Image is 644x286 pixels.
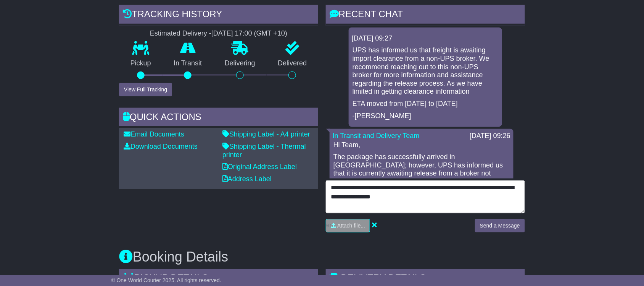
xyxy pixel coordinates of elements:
div: Estimated Delivery - [119,29,318,38]
p: Delivering [213,59,267,68]
p: ETA moved from [DATE] to [DATE] [353,100,498,108]
p: UPS has informed us that freight is awaiting import clearance from a non-UPS broker. We recommend... [353,46,498,96]
div: [DATE] 09:26 [470,132,510,140]
p: The package has successfully arrived in [GEOGRAPHIC_DATA]; however, UPS has informed us that it i... [333,153,510,186]
div: Tracking history [119,5,318,26]
a: Shipping Label - A4 printer [222,130,310,138]
div: [DATE] 09:27 [352,34,499,43]
a: Address Label [222,175,272,183]
p: Pickup [119,59,163,68]
button: Send a Message [475,219,525,232]
button: View Full Tracking [119,83,172,96]
p: In Transit [163,59,214,68]
div: RECENT CHAT [326,5,525,26]
a: Download Documents [124,143,198,150]
a: Original Address Label [222,163,297,171]
p: -[PERSON_NAME] [353,112,498,120]
span: © One World Courier 2025. All rights reserved. [111,277,221,283]
h3: Booking Details [119,250,525,265]
div: [DATE] 17:00 (GMT +10) [211,29,287,38]
a: Email Documents [124,130,184,138]
a: In Transit and Delivery Team [333,132,420,140]
p: Delivered [267,59,319,68]
div: Quick Actions [119,108,318,128]
a: Shipping Label - Thermal printer [222,143,306,159]
p: Hi Team, [333,141,510,149]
